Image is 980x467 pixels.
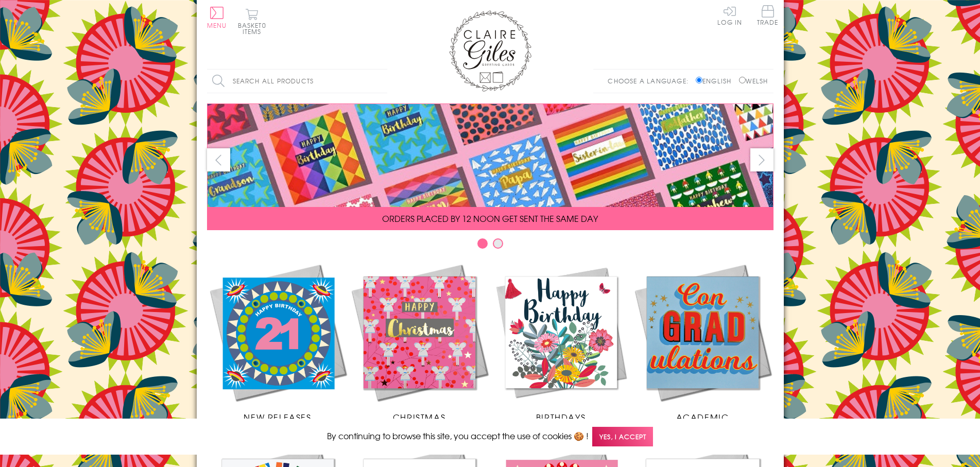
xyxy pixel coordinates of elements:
[750,148,773,171] button: next
[696,76,736,85] label: English
[207,148,230,171] button: prev
[536,411,586,423] span: Birthdays
[739,77,746,83] input: Welsh
[757,5,779,27] a: Trade
[449,10,531,92] img: Claire Giles Greetings Cards
[676,411,729,423] span: Academic
[592,427,653,447] span: Yes, I accept
[608,76,694,85] p: Choose a language:
[207,262,349,423] a: New Releases
[739,76,768,85] label: Welsh
[207,21,227,30] span: Menu
[238,8,266,34] button: Basket0 items
[632,262,773,423] a: Academic
[207,70,387,93] input: Search all products
[377,70,387,93] input: Search
[349,262,490,423] a: Christmas
[696,77,702,83] input: English
[393,411,445,423] span: Christmas
[207,7,227,28] button: Menu
[243,21,266,36] span: 0 items
[757,5,779,25] span: Trade
[382,212,598,224] span: ORDERS PLACED BY 12 NOON GET SENT THE SAME DAY
[493,238,503,249] button: Carousel Page 2
[207,238,773,254] div: Carousel Pagination
[477,238,488,249] button: Carousel Page 1 (Current Slide)
[717,5,742,25] a: Log In
[244,411,311,423] span: New Releases
[490,262,632,423] a: Birthdays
